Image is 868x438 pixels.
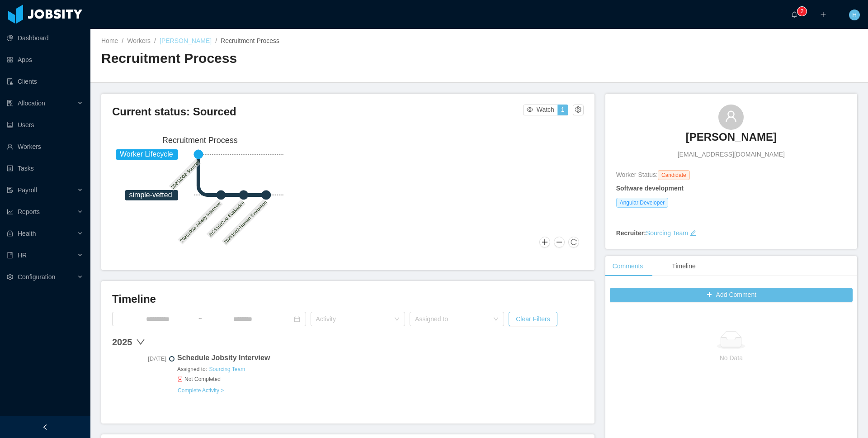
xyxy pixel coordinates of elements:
[112,335,584,349] div: 2025 down
[7,230,13,237] i: icon: medicine-box
[112,354,166,363] span: [DATE]
[215,37,217,44] span: /
[7,72,83,90] a: icon: auditClients
[170,159,201,190] text: 20251002-Sourced
[18,100,45,107] span: Allocation
[678,150,785,159] span: [EMAIL_ADDRESS][DOMAIN_NAME]
[129,191,172,199] tspan: simple-vetted
[160,37,212,44] a: [PERSON_NAME]
[7,100,13,106] i: icon: solution
[177,375,584,383] span: Not Completed
[7,51,83,69] a: icon: appstoreApps
[820,11,826,18] i: icon: plus
[177,352,584,363] span: Schedule Jobsity Interview
[509,312,557,326] button: Clear Filters
[162,136,238,145] text: Recruitment Process
[646,229,688,237] a: Sourcing Team
[658,170,690,180] span: Candidate
[208,200,245,238] text: 20251002-AI Evaluation
[725,110,737,123] i: icon: user
[179,200,222,243] text: 20251002-Jobsity Interview
[616,198,668,208] span: Angular Developer
[294,316,300,322] i: icon: calendar
[18,273,55,281] span: Configuration
[7,29,83,47] a: icon: pie-chartDashboard
[18,186,37,194] span: Payroll
[120,150,173,158] tspan: Worker Lifecycle
[316,314,390,324] div: Activity
[221,37,279,44] span: Recruitment Process
[223,200,268,244] text: 20251002-Human Evaluation
[686,130,777,144] h3: [PERSON_NAME]
[415,314,489,324] div: Assigned to
[523,105,558,115] button: icon: eyeWatch
[177,387,224,394] button: Complete Activity >
[554,237,565,248] button: Zoom Out
[791,11,797,18] i: icon: bell
[154,37,156,44] span: /
[7,187,13,193] i: icon: file-protect
[7,116,83,134] a: icon: robotUsers
[7,252,13,258] i: icon: book
[177,376,183,382] i: icon: hourglass
[616,171,658,178] span: Worker Status:
[573,105,584,115] button: icon: setting
[101,37,118,44] a: Home
[7,138,83,156] a: icon: userWorkers
[801,7,804,16] p: 2
[493,316,499,323] i: icon: down
[101,49,479,68] h2: Recruitment Process
[18,230,36,237] span: Health
[177,365,584,373] span: Assigned to:
[122,37,123,44] span: /
[7,159,83,177] a: icon: profileTasks
[686,130,777,150] a: [PERSON_NAME]
[208,366,245,373] a: Sourcing Team
[610,288,853,302] button: icon: plusAdd Comment
[690,230,696,236] i: icon: edit
[7,274,13,280] i: icon: setting
[127,37,151,44] a: Workers
[394,316,400,323] i: icon: down
[617,353,845,363] p: No Data
[18,208,40,215] span: Reports
[557,105,568,115] button: 1
[568,237,579,248] button: Reset Zoom
[112,292,584,306] h3: Timeline
[136,338,145,347] span: down
[539,237,550,248] button: Zoom In
[852,10,857,20] span: H
[665,256,703,276] div: Timeline
[177,386,224,394] a: Complete Activity >
[616,229,646,237] strong: Recruiter:
[7,209,13,215] i: icon: line-chart
[605,256,651,276] div: Comments
[112,105,523,119] h3: Current status: Sourced
[616,185,684,192] strong: Software development
[18,252,27,259] span: HR
[797,7,807,16] sup: 2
